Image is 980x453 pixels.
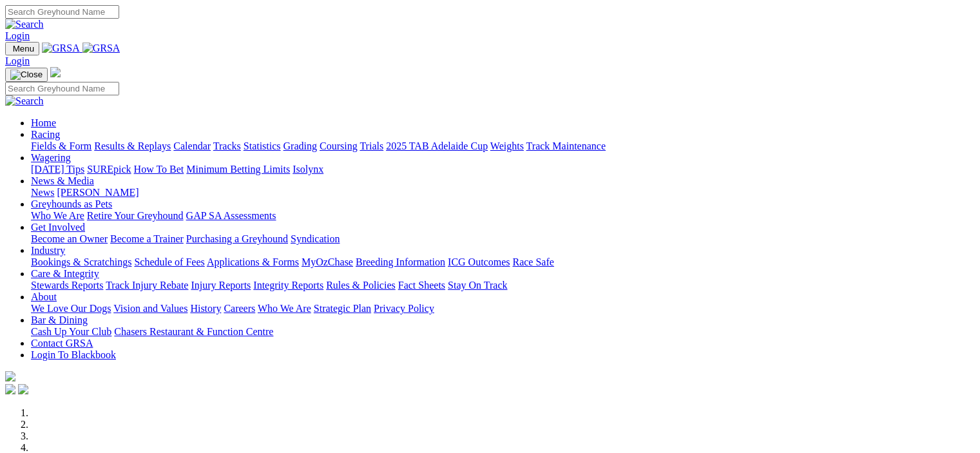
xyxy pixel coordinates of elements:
[31,198,112,209] a: Greyhounds as Pets
[113,303,187,314] a: Vision and Values
[31,303,975,314] div: About
[398,280,445,291] a: Fact Sheets
[31,129,60,140] a: Racing
[42,43,80,54] img: GRSA
[31,233,108,244] a: Become an Owner
[18,384,28,394] img: twitter.svg
[190,303,221,314] a: History
[207,256,299,267] a: Applications & Forms
[283,140,317,151] a: Grading
[31,314,88,325] a: Bar & Dining
[57,187,139,198] a: [PERSON_NAME]
[186,210,276,221] a: GAP SA Assessments
[31,326,111,337] a: Cash Up Your Club
[31,210,975,222] div: Greyhounds as Pets
[293,164,323,175] a: Isolynx
[186,233,288,244] a: Purchasing a Greyhound
[526,140,606,151] a: Track Maintenance
[5,68,48,82] button: Toggle navigation
[31,140,91,151] a: Fields & Form
[31,117,56,128] a: Home
[134,164,184,175] a: How To Bet
[448,280,507,291] a: Stay On Track
[31,268,99,279] a: Care & Integrity
[448,256,510,267] a: ICG Outcomes
[5,95,44,107] img: Search
[5,384,15,394] img: facebook.svg
[314,303,371,314] a: Strategic Plan
[106,280,188,291] a: Track Injury Rebate
[320,140,358,151] a: Coursing
[490,140,524,151] a: Weights
[173,140,211,151] a: Calendar
[31,233,975,245] div: Get Involved
[82,43,120,54] img: GRSA
[31,222,85,233] a: Get Involved
[253,280,323,291] a: Integrity Reports
[31,303,111,314] a: We Love Our Dogs
[31,256,131,267] a: Bookings & Scratchings
[360,140,383,151] a: Trials
[31,245,65,256] a: Industry
[10,70,43,80] img: Close
[31,187,975,198] div: News & Media
[5,5,119,19] input: Search
[31,256,975,268] div: Industry
[31,210,84,221] a: Who We Are
[31,280,975,291] div: Care & Integrity
[31,291,57,302] a: About
[302,256,353,267] a: MyOzChase
[291,233,340,244] a: Syndication
[31,175,94,186] a: News & Media
[5,42,39,55] button: Toggle navigation
[258,303,311,314] a: Who We Are
[87,210,184,221] a: Retire Your Greyhound
[356,256,445,267] a: Breeding Information
[5,55,30,66] a: Login
[5,82,119,95] input: Search
[213,140,241,151] a: Tracks
[31,280,103,291] a: Stewards Reports
[31,349,116,360] a: Login To Blackbook
[31,338,93,349] a: Contact GRSA
[374,303,434,314] a: Privacy Policy
[110,233,184,244] a: Become a Trainer
[224,303,255,314] a: Careers
[31,164,84,175] a: [DATE] Tips
[31,152,71,163] a: Wagering
[31,140,975,152] div: Racing
[386,140,488,151] a: 2025 TAB Adelaide Cup
[5,19,44,30] img: Search
[114,326,273,337] a: Chasers Restaurant & Function Centre
[191,280,251,291] a: Injury Reports
[13,44,34,53] span: Menu
[31,164,975,175] div: Wagering
[50,67,61,77] img: logo-grsa-white.png
[244,140,281,151] a: Statistics
[134,256,204,267] a: Schedule of Fees
[512,256,553,267] a: Race Safe
[31,326,975,338] div: Bar & Dining
[5,371,15,381] img: logo-grsa-white.png
[186,164,290,175] a: Minimum Betting Limits
[94,140,171,151] a: Results & Replays
[87,164,131,175] a: SUREpick
[31,187,54,198] a: News
[5,30,30,41] a: Login
[326,280,396,291] a: Rules & Policies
